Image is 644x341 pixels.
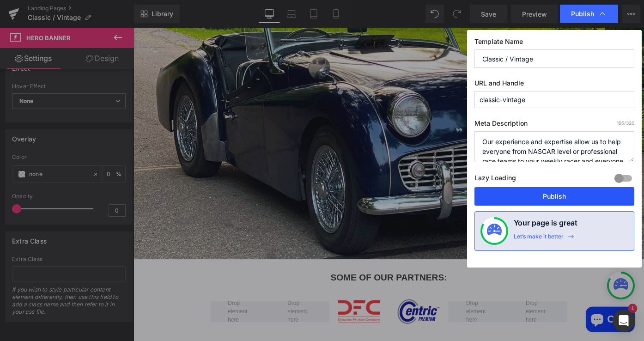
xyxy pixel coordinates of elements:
[474,172,516,187] label: Lazy Loading
[617,120,634,126] span: /320
[617,120,624,126] span: 195
[474,131,634,162] textarea: Our experience and expertise allow us to help everyone from NASCAR level or professional race tea...
[514,233,564,245] div: Let’s make it better
[474,37,634,49] label: Template Name
[492,305,552,335] inbox-online-store-chat: Shopify online store chat
[474,119,634,131] label: Meta Description
[487,224,502,238] img: onboarding-status.svg
[514,217,577,233] h4: Your page is great
[474,187,634,206] button: Publish
[571,10,594,18] span: Publish
[613,310,635,332] div: Open Intercom Messenger
[9,268,550,279] h2: Some of our Partners:
[474,79,634,91] label: URL and Handle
